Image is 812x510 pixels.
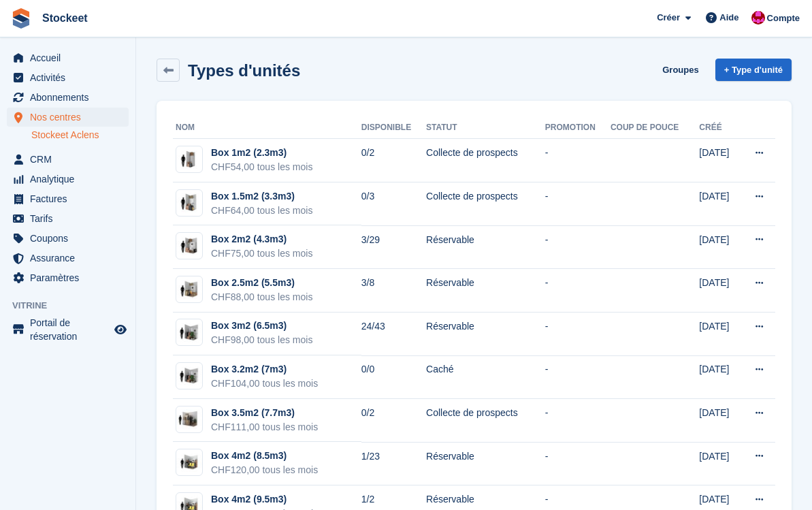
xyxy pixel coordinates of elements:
td: [DATE] [699,399,738,443]
div: Box 3.2m2 (7m3) [211,362,318,377]
td: 0/0 [361,355,426,399]
th: Créé [699,117,738,139]
td: 0/2 [361,399,426,443]
th: Nom [173,117,361,139]
td: 1/23 [361,442,426,485]
td: Collecte de prospects [426,399,545,443]
span: Portail de réservation [30,316,112,343]
td: Collecte de prospects [426,139,545,182]
th: Statut [426,117,545,139]
div: CHF111,00 tous les mois [211,420,318,434]
span: Compte [767,12,800,25]
span: Activités [30,68,112,87]
a: menu [7,88,129,107]
a: menu [7,316,129,343]
img: 25-sqft-unit%202023-11-07%2015_55_04.jpg [176,280,202,300]
div: Box 4m2 (9.5m3) [211,492,318,507]
div: Box 3m2 (6.5m3) [211,319,312,333]
div: Box 1m2 (2.3m3) [211,146,312,160]
div: Box 1.5m2 (3.3m3) [211,189,312,204]
td: - [545,355,611,399]
span: Vitrine [12,299,135,313]
td: 0/3 [361,182,426,226]
td: Réservable [426,225,545,269]
td: - [545,225,611,269]
td: 0/2 [361,139,426,182]
a: menu [7,108,129,127]
a: Groupes [657,59,704,81]
span: Factures [30,189,112,208]
a: menu [7,249,129,268]
span: Analytique [30,170,112,189]
div: CHF64,00 tous les mois [211,204,312,218]
span: Aide [719,11,738,25]
div: Box 3.5m2 (7.7m3) [211,406,318,420]
img: Valentin BURDET [751,11,765,25]
a: Stockeet [37,7,93,29]
div: CHF104,00 tous les mois [211,377,318,391]
a: menu [7,68,129,87]
td: 24/43 [361,313,426,356]
td: [DATE] [699,269,738,313]
span: Coupons [30,229,112,248]
span: Nos centres [30,108,112,127]
div: Box 4m2 (8.5m3) [211,449,318,463]
a: menu [7,150,129,169]
span: Paramètres [30,268,112,287]
td: - [545,182,611,226]
td: Réservable [426,442,545,485]
td: [DATE] [699,139,738,182]
span: Assurance [30,249,112,268]
td: [DATE] [699,442,738,485]
img: 15-sqft-unit%202023-11-07%2015_54_59.jpg [176,193,202,212]
th: Promotion [545,117,611,139]
span: Accueil [30,48,112,67]
th: Disponible [361,117,426,139]
a: + Type d'unité [715,59,792,81]
td: - [545,442,611,485]
a: menu [7,170,129,189]
img: 35-sqft-unit%202023-11-07%2015_55_00.jpg [176,453,202,473]
td: Réservable [426,313,545,356]
td: 3/29 [361,225,426,269]
td: 3/8 [361,269,426,313]
a: Boutique d'aperçu [112,321,129,338]
span: Abonnements [30,88,112,107]
td: Collecte de prospects [426,182,545,226]
img: 32-sqft-unit%202023-11-07%2015_55_04.jpg [176,409,202,429]
td: [DATE] [699,182,738,226]
td: [DATE] [699,225,738,269]
a: menu [7,189,129,208]
a: menu [7,209,129,228]
td: - [545,313,611,356]
h2: Types d'unités [188,61,300,80]
div: CHF120,00 tous les mois [211,463,318,477]
img: 20-sqft-unit%202023-11-07%2015_54_33.jpg [176,236,202,256]
div: CHF54,00 tous les mois [211,160,312,174]
img: 30-sqft-unit%202023-11-07%2015_54_42.jpg [176,323,202,342]
td: - [545,399,611,443]
div: CHF88,00 tous les mois [211,290,312,304]
span: CRM [30,150,112,169]
td: [DATE] [699,355,738,399]
a: menu [7,229,129,248]
img: 10-sqft-unit%202023-11-07%2015_54_44.jpg [176,150,202,170]
div: CHF98,00 tous les mois [211,333,312,347]
td: - [545,269,611,313]
a: Stockeet Aclens [31,129,129,142]
a: menu [7,48,129,67]
td: Caché [426,355,545,399]
img: 30-sqft-unit%202023-11-07%2015_54_42.jpg [176,366,202,386]
td: [DATE] [699,313,738,356]
div: CHF75,00 tous les mois [211,246,312,261]
div: Box 2.5m2 (5.5m3) [211,276,312,290]
th: Coup de pouce [611,117,699,139]
td: Réservable [426,269,545,313]
div: Box 2m2 (4.3m3) [211,232,312,246]
span: Créer [657,11,680,25]
td: - [545,139,611,182]
img: stora-icon-8386f47178a22dfd0bd8f6a31ec36ba5ce8667c1dd55bd0f319d3a0aa187defe.svg [11,8,31,29]
a: menu [7,268,129,287]
span: Tarifs [30,209,112,228]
